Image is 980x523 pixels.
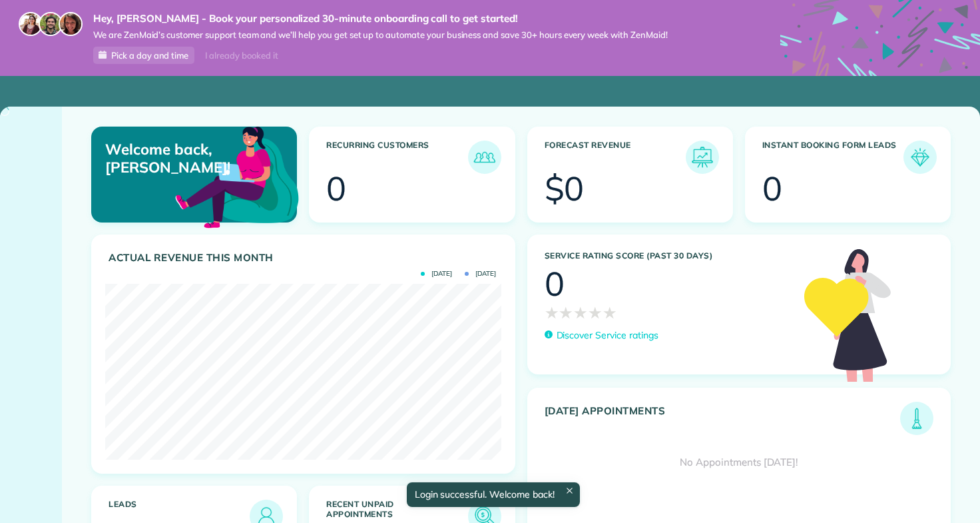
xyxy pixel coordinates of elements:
span: [DATE] [465,270,496,277]
div: $0 [545,172,585,205]
div: 0 [545,267,565,300]
a: Pick a day and time [93,47,194,64]
div: Login successful. Welcome back! [406,482,579,507]
h3: Recurring Customers [326,141,467,174]
img: icon_recurring_customers-cf858462ba22bcd05b5a5880d41d6543d210077de5bb9ebc9590e49fd87d84ed.png [471,144,498,171]
p: Welcome back, [PERSON_NAME]! [105,141,230,176]
p: Discover Service ratings [557,328,658,342]
img: michelle-19f622bdf1676172e81f8f8fba1fb50e276960ebfe0243fe18214015130c80e4.jpg [59,12,83,36]
span: [DATE] [421,270,452,277]
img: icon_form_leads-04211a6a04a5b2264e4ee56bc0799ec3eb69b7e499cbb523a139df1d13a81ae0.png [907,144,933,171]
div: I already booked it [197,47,286,64]
img: jorge-587dff0eeaa6aab1f244e6dc62b8924c3b6ad411094392a53c71c6c4a576187d.jpg [39,12,63,36]
img: dashboard_welcome-42a62b7d889689a78055ac9021e634bf52bae3f8056760290aed330b23ab8690.png [172,111,302,241]
h3: Actual Revenue this month [109,252,501,264]
img: icon_forecast_revenue-8c13a41c7ed35a8dcfafea3cbb826a0462acb37728057bba2d056411b612bbbe.png [689,144,716,171]
strong: Hey, [PERSON_NAME] - Book your personalized 30-minute onboarding call to get started! [93,12,668,25]
h3: Forecast Revenue [545,141,686,174]
span: ★ [603,300,617,324]
span: ★ [559,300,573,324]
h3: Service Rating score (past 30 days) [545,251,792,261]
div: 0 [326,172,346,205]
a: Discover Service ratings [545,328,658,342]
span: ★ [573,300,588,324]
span: ★ [588,300,603,324]
div: 0 [762,172,782,205]
img: icon_todays_appointments-901f7ab196bb0bea1936b74009e4eb5ffbc2d2711fa7634e0d609ed5ef32b18b.png [903,405,930,432]
div: No Appointments [DATE]! [528,435,951,490]
span: We are ZenMaid’s customer support team and we’ll help you get set up to automate your business an... [93,29,668,41]
span: ★ [545,300,559,324]
h3: [DATE] Appointments [545,405,901,435]
img: maria-72a9807cf96188c08ef61303f053569d2e2a8a1cde33d635c8a3ac13582a053d.jpg [19,12,43,36]
span: Pick a day and time [111,50,188,61]
h3: Instant Booking Form Leads [762,141,903,174]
